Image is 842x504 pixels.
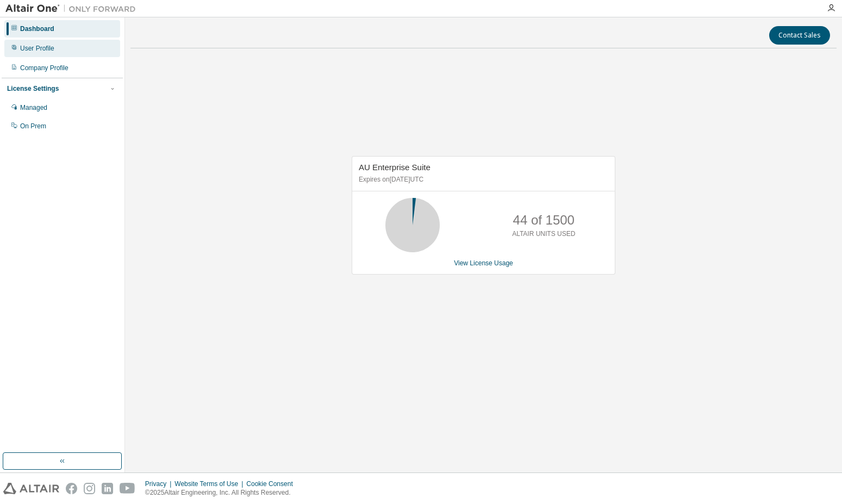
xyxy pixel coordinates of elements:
a: View License Usage [454,259,513,267]
div: Website Terms of Use [174,480,246,488]
div: Privacy [145,480,174,488]
div: Managed [20,103,47,112]
div: Dashboard [20,24,54,33]
p: © 2025 Altair Engineering, Inc. All Rights Reserved. [145,488,300,497]
img: altair_logo.svg [3,483,59,494]
img: Altair One [5,3,141,14]
div: Company Profile [20,64,68,72]
button: Contact Sales [769,26,830,45]
img: linkedin.svg [102,483,113,494]
img: facebook.svg [66,483,77,494]
p: 44 of 1500 [513,211,575,229]
span: AU Enterprise Suite [359,163,431,172]
div: User Profile [20,44,54,53]
div: On Prem [20,122,46,130]
img: youtube.svg [120,483,135,494]
p: Expires on [DATE] UTC [359,175,606,184]
div: License Settings [7,84,59,93]
div: Cookie Consent [246,480,299,488]
p: ALTAIR UNITS USED [512,229,575,239]
img: instagram.svg [84,483,95,494]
